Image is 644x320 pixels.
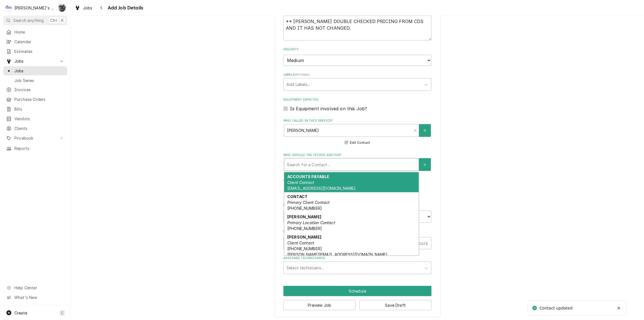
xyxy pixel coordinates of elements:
span: Bills [14,106,64,112]
label: Assigned Technician(s) [283,256,431,260]
span: Vendors [14,116,64,122]
span: ( optional ) [295,73,310,76]
div: Button Group Row [283,286,431,296]
span: K [61,17,64,23]
span: Help Center [14,285,64,291]
div: Equipment Expected [283,98,431,112]
span: [PHONE_NUMBER] [287,206,322,211]
label: Who called in this service? [283,119,431,123]
div: Technician Instructions [283,8,431,40]
span: Jobs [14,58,56,64]
button: Search anythingCtrlK [3,16,67,25]
span: Job Series [14,78,64,83]
strong: [PERSON_NAME] [287,235,321,239]
span: [EMAIL_ADDRESS][DOMAIN_NAME] [287,186,356,191]
a: Go to Pricebook [3,134,67,143]
a: Reports [3,144,67,153]
label: Estimated Job Duration [283,229,431,234]
strong: ACCOUNTS PAYABLE [287,174,330,179]
span: [PHONE_NUMBER] [287,226,322,231]
span: [PHONE_NUMBER] [PERSON_NAME][EMAIL_ADDRESS][DOMAIN_NAME] [287,246,388,257]
em: Client Contact [287,180,314,185]
svg: Create New Contact [423,163,426,167]
button: Edit Contact [344,139,371,146]
div: Who should the tech(s) ask for? [283,153,431,171]
textarea: ** [PERSON_NAME] DOUBLE CHECKED PRICING FROM CDS AND IT HAS NOT CHANGED. [283,16,431,40]
span: Reports [14,145,64,151]
div: Who called in this service? [283,119,431,146]
button: Save Draft [359,300,432,310]
a: Clients [3,124,67,133]
label: Attachments [283,178,431,182]
a: Go to Help Center [3,283,67,292]
a: Bills [3,104,67,114]
button: Create New Contact [419,124,431,137]
div: Button Group [283,286,431,310]
div: Contact updated [540,305,574,311]
label: Who should the tech(s) ask for? [283,153,431,157]
span: C [61,310,64,316]
em: Primary Location Contact [287,220,335,225]
div: Attachments [283,178,431,196]
span: Home [14,29,64,35]
div: Button Group Row [283,296,431,310]
label: Equipment Expected [283,98,431,102]
div: SB [58,4,66,12]
span: Jobs [83,5,92,11]
a: Jobs [3,66,67,75]
span: Calendar [14,39,64,45]
em: Primary Client Contact [287,200,330,205]
div: Assigned Technician(s) [283,256,431,274]
a: Vendors [3,114,67,123]
span: Invoices [14,87,64,93]
a: Go to What's New [3,293,67,302]
a: Jobs [73,3,95,12]
svg: Create New Contact [423,129,426,132]
span: Purchase Orders [14,96,64,102]
span: Estimates [14,48,64,54]
div: C [5,4,13,12]
div: hours [412,237,431,249]
span: What's New [14,295,64,300]
a: Calendar [3,37,67,46]
span: Pricebook [14,135,56,141]
span: Search anything [13,17,44,23]
div: Estimated Job Duration [283,229,431,249]
button: Create New Contact [419,158,431,171]
input: Date [283,211,355,223]
div: [PERSON_NAME]'s Refrigeration [14,5,55,11]
a: Estimates [3,47,67,56]
span: Ctrl [50,17,57,23]
em: Client Contact [287,240,314,245]
button: Schedule [283,286,431,296]
label: Estimated Arrival Time [283,203,431,207]
span: Add Job Details [106,4,143,12]
div: Clay's Refrigeration's Avatar [5,4,13,12]
a: Invoices [3,85,67,94]
label: Priority [283,47,431,52]
div: Estimated Arrival Time [283,203,431,222]
button: Preview Job [283,300,356,310]
div: Labels [283,73,431,91]
div: Priority [283,47,431,66]
span: Jobs [14,68,64,74]
a: Go to Jobs [3,57,67,66]
span: Clients [14,126,64,131]
button: Navigate back [97,3,106,12]
span: Create [14,311,27,315]
a: Home [3,27,67,37]
strong: [PERSON_NAME] [287,214,321,219]
label: Labels [283,73,431,77]
label: Is Equipment involved on this Job? [290,105,367,112]
strong: CONTACT [287,194,307,199]
a: Purchase Orders [3,95,67,104]
a: Job Series [3,76,67,85]
div: Sarah Bendele's Avatar [58,4,66,12]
